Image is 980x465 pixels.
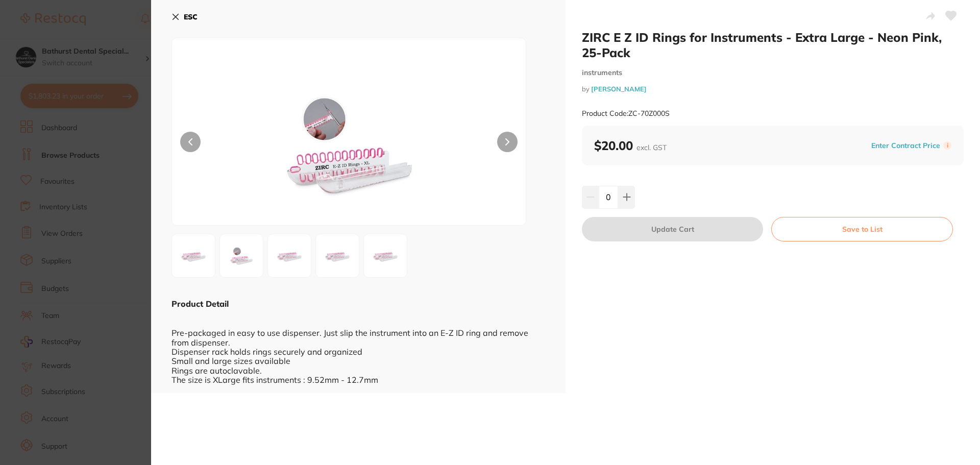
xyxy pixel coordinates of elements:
b: $20.00 [594,138,667,153]
img: MFNfNC5qcGc [319,237,356,274]
h2: ZIRC E Z ID Rings for Instruments - Extra Large - Neon Pink, 25-Pack [582,30,964,60]
div: Pre-packaged in easy to use dispenser. Just slip the instrument into an E-Z ID ring and remove fr... [171,309,545,384]
img: MFNfMy5qcGc [271,237,308,274]
img: MFMuanBn [175,237,212,274]
button: Save to List [771,217,953,241]
span: excl. GST [636,143,667,152]
small: instruments [582,68,964,77]
small: Product Code: ZC-70Z000S [582,109,670,118]
img: MFNfMi5qcGc [243,64,455,225]
label: i [943,141,951,150]
b: Product Detail [171,299,229,309]
img: MFNfMi5qcGc [223,237,260,274]
button: Update Cart [582,217,763,241]
button: ESC [171,8,198,26]
img: MFNfNS5qcGc [367,237,404,274]
small: by [582,85,964,93]
button: Enter Contract Price [868,141,943,151]
b: ESC [184,12,198,21]
a: [PERSON_NAME] [591,85,647,93]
